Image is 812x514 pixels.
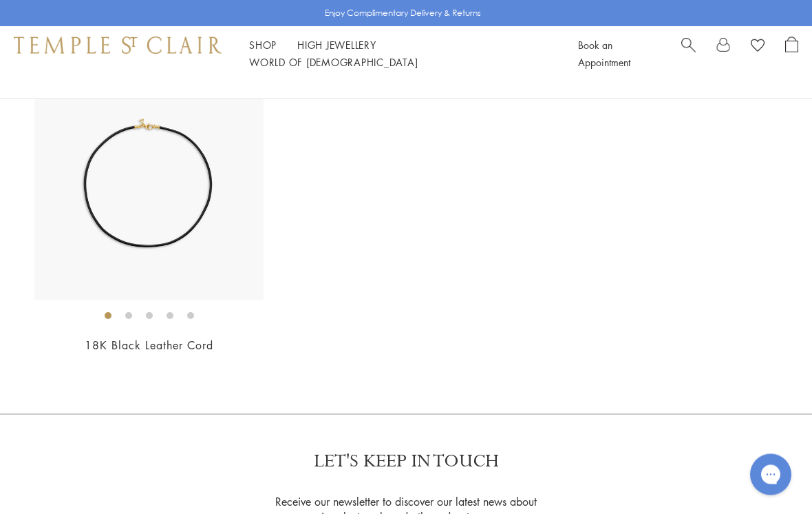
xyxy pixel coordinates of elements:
a: Search [681,37,696,71]
p: LET'S KEEP IN TOUCH [314,450,499,474]
a: View Wishlist [751,37,765,57]
a: High JewelleryHigh Jewellery [297,38,376,52]
p: Enjoy Complimentary Delivery & Returns [325,6,481,20]
img: N00001-BLK18 [34,71,264,300]
a: ShopShop [249,38,277,52]
a: Book an Appointment [578,38,630,69]
img: Temple St. Clair [14,37,222,53]
a: 18K Black Leather Cord [85,338,213,353]
nav: Main navigation [249,37,547,71]
a: World of [DEMOGRAPHIC_DATA]World of [DEMOGRAPHIC_DATA] [249,55,418,69]
iframe: Gorgias live chat messenger [743,449,798,500]
a: Open Shopping Bag [785,37,798,71]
